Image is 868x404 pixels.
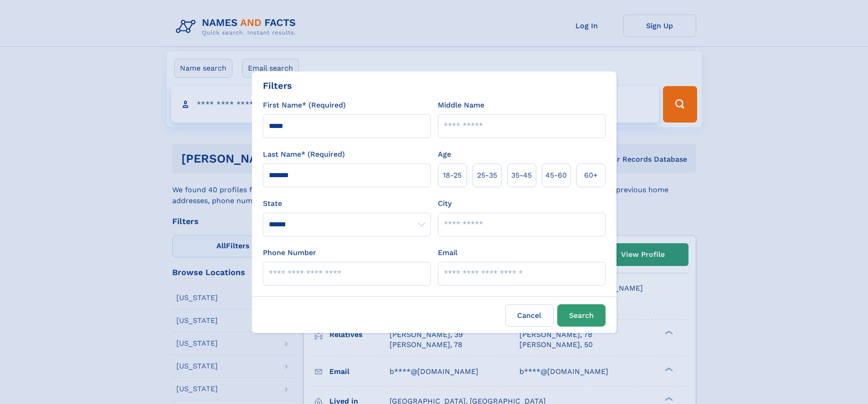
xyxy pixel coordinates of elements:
label: Last Name* (Required) [263,149,345,160]
div: Filters [263,79,292,92]
label: First Name* (Required) [263,100,346,111]
label: City [438,198,452,209]
span: 45‑60 [545,170,567,181]
label: Phone Number [263,247,316,258]
label: Email [438,247,457,258]
span: 60+ [584,170,598,181]
label: Middle Name [438,100,484,111]
label: Age [438,149,451,160]
label: State [263,198,431,209]
label: Cancel [505,304,554,327]
span: 35‑45 [511,170,532,181]
span: 25‑35 [477,170,497,181]
button: Search [557,304,606,327]
span: 18‑25 [443,170,462,181]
